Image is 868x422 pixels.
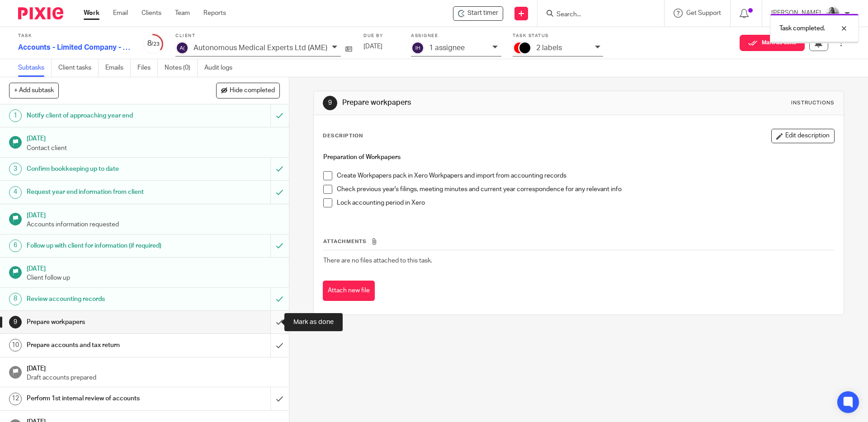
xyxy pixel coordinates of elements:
[216,83,280,98] button: Hide completed
[27,373,280,382] p: Draft accounts prepared
[536,44,562,52] p: 2 labels
[791,99,835,107] div: Instructions
[363,43,382,50] span: [DATE]
[337,198,834,207] p: Lock accounting period in Xero
[342,98,598,108] h1: Prepare workpapers
[113,9,128,18] a: Email
[411,33,501,39] label: Assignee
[27,185,183,199] h1: Request year end information from client
[204,59,239,77] a: Audit logs
[323,281,375,301] button: Attach new file
[9,339,22,352] div: 10
[58,59,99,77] a: Client tasks
[429,44,465,52] p: 1 assignee
[337,171,834,180] p: Create Workpapers pack in Xero Workpapers and import from accounting records
[203,9,226,18] a: Reports
[27,162,183,176] h1: Confirm bookkeeping up to date
[175,9,190,18] a: Team
[9,186,22,199] div: 4
[323,258,432,264] span: There are no files attached to this task.
[323,153,834,162] h4: Preparation of Workpapers
[9,393,22,405] div: 12
[27,292,183,306] h1: Review accounting records
[105,59,131,77] a: Emails
[27,315,183,329] h1: Prepare workpapers
[175,41,189,55] img: svg%3E
[27,109,183,122] h1: Notify client of approaching year end
[9,163,22,175] div: 3
[27,362,280,373] h1: [DATE]
[337,185,834,194] p: Check previous year's filings, meeting minutes and current year correspondence for any relevant info
[411,41,425,55] img: svg%3E
[175,33,352,39] label: Client
[27,239,183,253] h1: Follow up with client for information (if required)
[826,6,840,21] img: IMG_9585.jpg
[27,220,280,229] p: Accounts information requested
[453,6,503,21] div: Autonomous Medical Experts Ltd (AME) - Accounts - Limited Company - 2024
[9,83,59,98] button: + Add subtask
[18,7,63,19] img: Pixie
[9,316,22,328] div: 9
[27,273,280,282] p: Client follow up
[193,44,327,52] p: Autonomous Medical Experts Ltd (AME)
[779,24,825,33] p: Task completed.
[18,33,131,39] label: Task
[27,392,183,405] h1: Perform 1st internal review of accounts
[151,42,160,47] small: /23
[323,239,367,244] span: Attachments
[230,87,275,94] span: Hide completed
[323,96,337,110] div: 9
[27,338,183,352] h1: Prepare accounts and tax return
[27,262,280,273] h1: [DATE]
[27,132,280,143] h1: [DATE]
[27,209,280,220] h1: [DATE]
[18,59,52,77] a: Subtasks
[9,239,22,252] div: 6
[137,59,158,77] a: Files
[771,129,835,143] button: Edit description
[142,9,161,18] a: Clients
[9,293,22,305] div: 8
[27,144,280,153] p: Contact client
[323,132,363,140] p: Description
[9,109,22,122] div: 1
[142,38,164,49] div: 8
[165,59,198,77] a: Notes (0)
[84,9,99,18] a: Work
[363,33,400,39] label: Due by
